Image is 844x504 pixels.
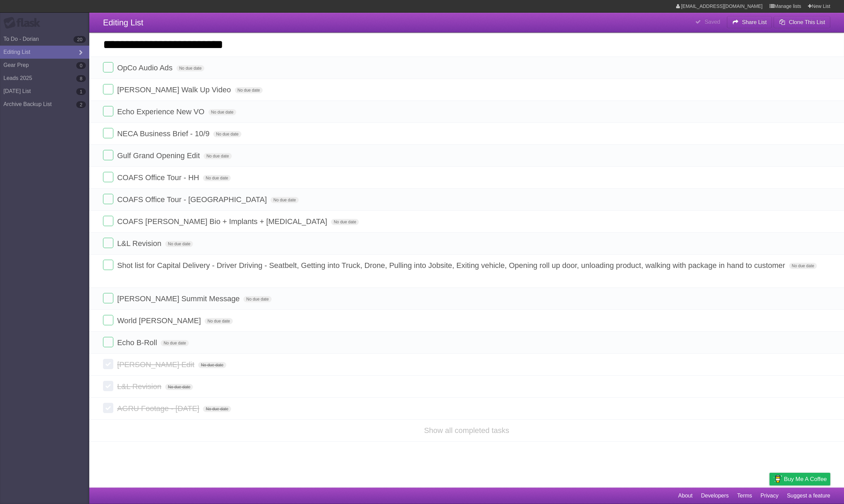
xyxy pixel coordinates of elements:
[424,426,509,435] a: Show all completed tasks
[208,109,236,115] span: No due date
[76,62,86,69] b: 0
[769,473,830,485] a: Buy me a coffee
[213,131,241,137] span: No due date
[165,384,193,390] span: No due date
[103,62,113,72] label: Done
[243,296,271,302] span: No due date
[103,172,113,182] label: Done
[103,337,113,347] label: Done
[727,16,772,28] button: Share List
[103,194,113,204] label: Done
[76,75,86,82] b: 8
[789,19,825,25] b: Clone This List
[103,403,113,413] label: Done
[117,85,232,94] span: [PERSON_NAME] Walk Up Video
[103,260,113,270] label: Done
[103,238,113,248] label: Done
[117,151,202,160] span: Gulf Grand Opening Edit
[103,315,113,325] label: Done
[176,65,204,71] span: No due date
[103,18,143,27] span: Editing List
[165,241,193,247] span: No due date
[117,382,163,391] span: L&L Revision
[76,88,86,95] b: 1
[678,489,693,502] a: About
[103,216,113,226] label: Done
[774,16,830,28] button: Clone This List
[235,87,263,93] span: No due date
[205,318,232,324] span: No due date
[117,195,269,204] span: COAFS Office Tour - [GEOGRAPHIC_DATA]
[203,175,231,181] span: No due date
[103,106,113,116] label: Done
[737,489,752,502] a: Terms
[117,63,174,72] span: OpCo Audio Ads
[117,316,203,325] span: World [PERSON_NAME]
[705,19,720,25] b: Saved
[73,36,86,43] b: 20
[203,406,231,412] span: No due date
[784,473,827,485] span: Buy me a coffee
[117,338,159,347] span: Echo B-Roll
[271,197,298,203] span: No due date
[117,404,201,413] span: AGRU Footage - [DATE]
[787,489,830,502] a: Suggest a feature
[198,362,226,368] span: No due date
[761,489,778,502] a: Privacy
[789,263,817,269] span: No due date
[117,217,329,226] span: COAFS [PERSON_NAME] Bio + Implants + [MEDICAL_DATA]
[773,473,782,485] img: Buy me a coffee
[117,261,787,270] span: Shot list for Capital Delivery - Driver Driving - Seatbelt, Getting into Truck, Drone, Pulling in...
[103,84,113,94] label: Done
[204,153,231,159] span: No due date
[701,489,729,502] a: Developers
[331,219,359,225] span: No due date
[117,129,211,138] span: NECA Business Brief - 10/9
[76,101,86,108] b: 2
[117,294,241,303] span: [PERSON_NAME] Summit Message
[161,340,189,346] span: No due date
[103,128,113,138] label: Done
[117,107,206,116] span: Echo Experience New VO
[742,19,767,25] b: Share List
[103,359,113,369] label: Done
[103,150,113,160] label: Done
[117,173,201,182] span: COAFS Office Tour - HH
[117,360,196,369] span: [PERSON_NAME] Edit
[117,239,163,248] span: L&L Revision
[103,293,113,303] label: Done
[103,381,113,391] label: Done
[3,17,45,29] div: Flask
